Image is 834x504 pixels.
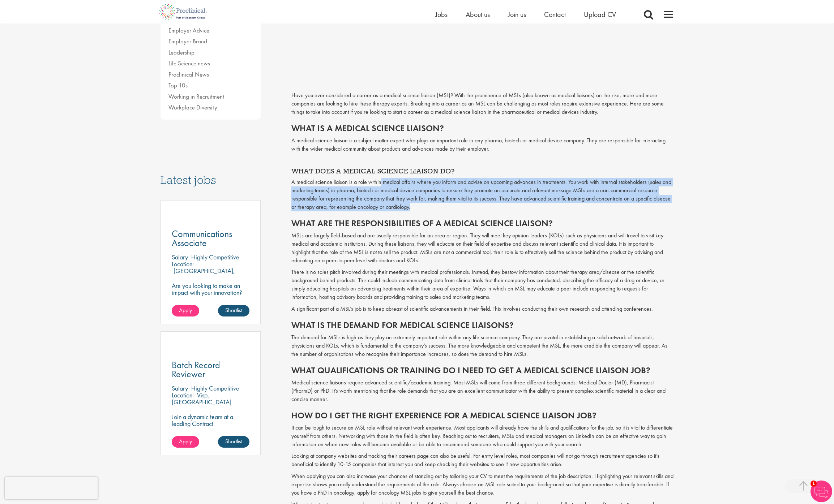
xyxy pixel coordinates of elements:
a: Apply [172,305,199,316]
a: About us [466,10,490,19]
a: Workplace Diversity [168,103,217,111]
span: Salary [172,384,188,392]
a: Jobs [435,10,448,19]
span: Apply [179,438,192,445]
a: Join us [508,10,526,19]
p: [GEOGRAPHIC_DATA], [GEOGRAPHIC_DATA] [172,267,235,282]
a: Employer Brand [168,37,207,45]
a: Top 10s [168,81,188,89]
p: There is no sales pitch involved during their meetings with medical professionals. Instead, they ... [291,268,674,301]
a: Apply [172,436,199,448]
a: Leadership [168,48,194,56]
span: MSLs are a non-commercial resource responsible for representing the company that they work for, m... [291,186,671,211]
a: Batch Record Reviewer [172,361,250,379]
p: Are you looking to make an impact with your innovation? We are working with a well-established ph... [172,282,250,330]
a: Working in Recruitment [168,92,224,100]
a: Life Science news [168,59,210,67]
a: Employer Advice [168,26,209,34]
h2: How do I get the right experience for a medical science liaison job? [291,411,674,420]
img: Chatbot [811,481,832,502]
h2: What is a medical science liaison? [291,124,674,133]
span: Communications Associate [172,228,232,249]
p: Looking at company websites and tracking their careers page can also be useful. For entry level r... [291,452,674,469]
span: Apply [179,306,192,314]
a: Upload CV [584,10,616,19]
a: Shortlist [218,436,249,448]
h2: What is the demand for medical science liaisons? [291,320,674,330]
p: When applying you can also increase your chances of standing out by tailoring your CV to meet the... [291,472,674,497]
span: 1 [811,481,817,487]
p: MSLs are largely field-based and are usually responsible for an area or region. They will meet ke... [291,232,674,264]
a: Shortlist [218,305,249,316]
a: Contact [544,10,566,19]
span: Location: [172,260,194,268]
p: A significant part of a MSL’s job is to keep abreast of scientific advancements in their field. T... [291,305,674,313]
h3: Latest jobs [161,156,261,191]
h2: What are the responsibilities of a medical science liaison? [291,219,674,228]
p: Visp, [GEOGRAPHIC_DATA] [172,391,231,406]
span: Salary [172,253,188,261]
span: WHAT DOES A MEDICAL SCIENCE LIAISON DO? [291,167,454,175]
p: Join a dynamic team at a leading Contract Manufacturing Organisation and contribute to groundbrea... [172,413,250,455]
p: A medical science liaison is a subject matter expert who plays an important role in any pharma, b... [291,137,674,153]
p: Highly Competitive [191,253,239,261]
span: Location: [172,391,194,399]
iframe: reCAPTCHA [5,477,98,499]
p: Have you ever considered a career as a medical science liaison (MSL)? With the prominence of MSLs... [291,91,674,116]
a: Communications Associate [172,229,250,247]
p: Highly Competitive [191,384,239,392]
p: It can be tough to secure an MSL role without relevant work experience. Most applicants will alre... [291,424,674,449]
p: The demand for MSLs is high as they play an extremely important role within any life science comp... [291,333,674,358]
p: Medical science liaisons require advanced scientific/academic training. Most MSLs will come from ... [291,379,674,404]
a: Proclinical News [168,70,209,78]
span: Batch Record Reviewer [172,359,220,380]
span: A medical science liaison is a role within medical affairs where you inform and advise on upcomin... [291,178,671,194]
h2: What qualifications or training do I need to get a medical science liaison job? [291,366,674,375]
